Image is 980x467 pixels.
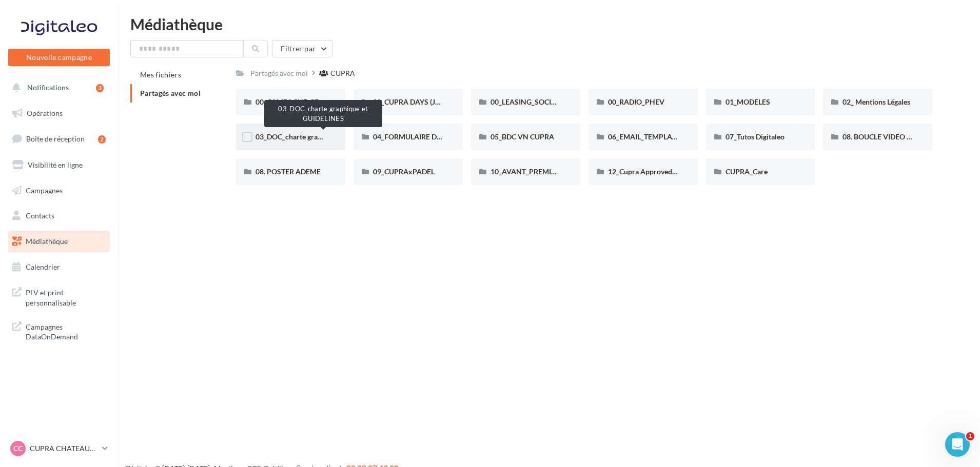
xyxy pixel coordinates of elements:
iframe: Intercom live chat [945,432,970,457]
div: Partagés avec moi [250,68,308,78]
span: 01_MODELES [726,97,770,106]
div: 3 [96,84,104,92]
span: CUPRA_Care [726,167,768,176]
a: Campagnes [6,180,112,201]
button: Notifications 3 [6,77,108,98]
span: 09_CUPRAxPADEL [373,167,435,176]
a: CC CUPRA CHATEAUROUX [8,439,110,458]
span: PLV et print personnalisable [26,286,106,308]
button: Filtrer par [272,40,332,57]
button: Nouvelle campagne [8,49,110,66]
span: Campagnes [26,186,63,194]
span: 00_LEASING_SOCIAL_ÉLECTRIQUE [491,97,605,106]
a: Opérations [6,103,112,124]
span: Mes fichiers [140,70,181,79]
span: Partagés avec moi [140,89,201,97]
a: Campagnes DataOnDemand [6,316,112,346]
a: PLV et print personnalisable [6,281,112,312]
span: Visibilité en ligne [28,160,83,169]
div: 2 [98,135,106,144]
span: 00_CAMPAGNE_SEPTEMBRE [256,97,351,106]
div: Médiathèque [130,16,968,32]
span: 03_DOC_charte graphique et GUIDELINES [256,132,390,141]
a: Calendrier [6,256,112,278]
span: 00_RADIO_PHEV [608,97,664,106]
span: 10_AVANT_PREMIÈRES_CUPRA (VENTES PRIVEES) [491,167,658,176]
span: Boîte de réception [26,134,85,143]
span: 1 [966,432,974,440]
a: Contacts [6,205,112,227]
span: 12_Cupra Approved_OCCASIONS_GARANTIES [608,167,760,176]
p: CUPRA CHATEAUROUX [30,443,98,454]
span: CC [13,443,23,454]
span: Contacts [26,211,54,220]
span: 00_CUPRA DAYS (JPO) [373,97,447,106]
span: Notifications [27,83,69,92]
a: Visibilité en ligne [6,154,112,176]
span: Opérations [27,109,63,117]
a: Boîte de réception2 [6,128,112,150]
span: 02_ Mentions Légales [842,97,910,106]
span: 08. BOUCLE VIDEO ECRAN SHOWROOM [842,132,978,141]
span: Campagnes DataOnDemand [26,320,106,342]
div: CUPRA [330,68,355,78]
span: 08. POSTER ADEME [256,167,321,176]
span: 05_BDC VN CUPRA [491,132,554,141]
span: 04_FORMULAIRE DES DEMANDES CRÉATIVES [373,132,525,141]
div: 03_DOC_charte graphique et GUIDELINES [264,100,382,127]
span: 07_Tutos Digitaleo [726,132,785,141]
span: Calendrier [26,262,60,271]
span: Médiathèque [26,237,68,246]
span: 06_EMAIL_TEMPLATE HTML CUPRA [608,132,727,141]
a: Médiathèque [6,231,112,252]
